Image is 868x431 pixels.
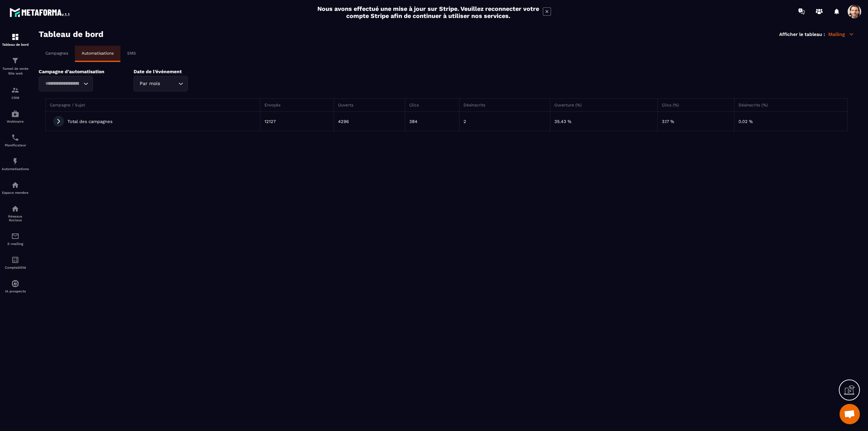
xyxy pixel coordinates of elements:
img: automations [11,110,19,118]
th: Ouverts [334,99,405,112]
a: formationformationTunnel de vente Site web [2,52,29,81]
th: Clics [405,99,459,112]
a: formationformationCRM [2,81,29,105]
p: Automatisations [82,51,114,56]
td: 384 [405,112,459,131]
th: Désinscrits [459,99,550,112]
p: Webinaire [2,120,29,123]
p: Automatisations [2,167,29,171]
img: formation [11,33,19,41]
p: SMS [127,51,136,56]
th: Désinscrits (%) [734,99,847,112]
a: social-networksocial-networkRéseaux Sociaux [2,200,29,227]
td: 3.17 % [657,112,734,131]
p: Campagne d’automatisation [39,69,123,74]
img: automations [11,181,19,189]
p: Planificateur [2,143,29,147]
h3: Tableau de bord [39,29,103,39]
img: accountant [11,256,19,264]
th: Envoyés [260,99,334,112]
img: automations [11,280,19,288]
p: IA prospects [2,289,29,293]
div: Search for option [134,76,188,91]
p: Réseaux Sociaux [2,214,29,222]
th: Campagne / Sujet [46,99,260,112]
img: formation [11,86,19,94]
a: emailemailE-mailing [2,227,29,251]
td: 0.02 % [734,112,847,131]
img: logo [9,6,71,18]
div: Search for option [39,76,93,91]
div: Total des campagnes [50,116,256,127]
p: Mailing [828,31,854,37]
img: formation [11,57,19,65]
th: Clics (%) [657,99,734,112]
p: Comptabilité [2,266,29,269]
a: formationformationTableau de bord [2,28,29,52]
p: Tableau de bord [2,43,29,46]
a: automationsautomationsAutomatisations [2,152,29,176]
a: automationsautomationsWebinaire [2,105,29,128]
h2: Nous avons effectué une mise à jour sur Stripe. Veuillez reconnecter votre compte Stripe afin de ... [317,5,539,19]
span: Par mois [138,80,161,87]
p: E-mailing [2,242,29,246]
img: social-network [11,205,19,213]
img: email [11,232,19,240]
p: Date de l’événement [134,69,218,74]
p: Campagnes [45,51,68,56]
input: Search for option [161,80,177,87]
td: 4296 [334,112,405,131]
td: 2 [459,112,550,131]
img: scheduler [11,134,19,142]
div: Mở cuộc trò chuyện [840,404,860,424]
a: schedulerschedulerPlanificateur [2,128,29,152]
p: Espace membre [2,191,29,194]
td: 35.43 % [550,112,657,131]
img: automations [11,157,19,165]
p: Tunnel de vente Site web [2,66,29,76]
p: Afficher le tableau : [779,32,825,37]
a: automationsautomationsEspace membre [2,176,29,200]
input: Search for option [43,80,82,87]
td: 12127 [260,112,334,131]
a: accountantaccountantComptabilité [2,251,29,274]
p: CRM [2,96,29,100]
th: Ouverture (%) [550,99,657,112]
